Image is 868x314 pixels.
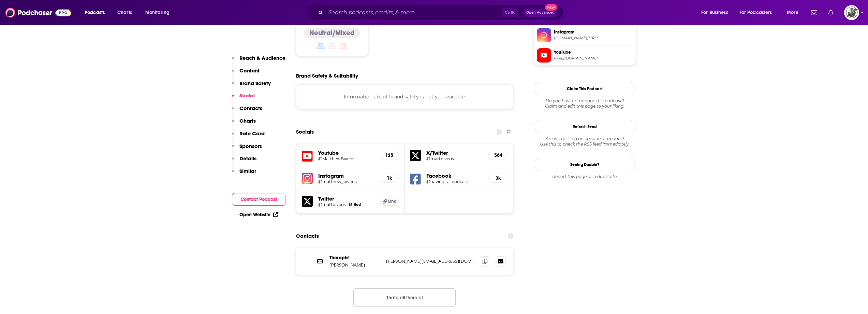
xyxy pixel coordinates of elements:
button: Claim This Podcast [534,82,636,95]
h5: 3k [494,175,502,181]
button: open menu [696,7,737,18]
span: For Podcasters [739,8,772,17]
p: Details [239,155,256,162]
button: Sponsors [232,143,262,155]
button: open menu [782,7,807,18]
h5: Youtube [318,150,374,156]
input: Search podcasts, credits, & more... [326,7,502,18]
img: User Profile [844,5,859,20]
button: Reach & Audience [232,55,285,67]
button: Similar [232,168,256,180]
span: Do you host or manage this podcast? [534,98,636,104]
h5: 125 [385,152,393,158]
button: Contact Podcast [232,193,285,206]
p: Reach & Audience [239,55,285,61]
a: Charts [113,7,136,18]
button: open menu [141,7,178,18]
a: Open Website [239,212,278,218]
span: Logged in as PodProMaxBooking [844,5,859,20]
p: [PERSON_NAME] [329,262,381,268]
a: Seeing Double? [534,158,636,171]
span: Instagram [554,29,633,35]
a: YouTube[URL][DOMAIN_NAME] [537,48,633,63]
span: New [545,4,557,11]
a: Instagram[DOMAIN_NAME][URL] [537,28,633,42]
span: Link [388,199,396,204]
button: Open AdvancedNew [523,9,558,17]
p: Contacts [239,105,262,111]
p: Brand Safety [239,80,271,86]
span: Ctrl K [502,8,518,17]
span: YouTube [554,49,633,55]
p: [PERSON_NAME][EMAIL_ADDRESS][DOMAIN_NAME] [386,258,475,264]
a: Show notifications dropdown [825,7,836,18]
a: @matthew_bivens [318,179,374,184]
h5: Instagram [318,173,374,179]
button: Brand Safety [232,80,271,93]
div: Search podcasts, credits, & more... [313,5,570,21]
button: Charts [232,118,256,130]
button: Content [232,67,260,80]
p: Charts [239,118,256,124]
span: Podcasts [85,8,105,17]
p: Therapist [329,255,381,261]
div: Are we missing an episode or update? Use this to check the RSS feed immediately. [534,136,636,147]
button: Nothing here. [353,288,456,307]
h2: Socials [296,125,314,138]
button: Contacts [232,105,262,118]
span: Host [354,202,361,207]
h2: Contacts [296,230,319,243]
h5: 564 [494,152,502,158]
h5: X/Twitter [426,150,483,156]
button: Refresh Feed [534,120,636,133]
div: Information about brand safety is not yet available. [296,84,514,109]
p: Sponsors [239,143,262,149]
span: Charts [117,8,132,17]
span: Open Advanced [526,11,555,14]
img: Matthew Bivens [349,203,352,206]
button: Social [232,92,255,105]
p: Content [239,67,260,74]
img: iconImage [302,173,313,184]
a: @havingitallpodcast [426,179,483,184]
h5: 1k [385,175,393,181]
a: @mattbivens [426,156,483,161]
div: Report this page as a duplicate. [534,174,636,179]
div: Claim and edit this page to your liking. [534,98,636,109]
button: Show profile menu [844,5,859,20]
span: More [787,8,798,17]
span: For Business [701,8,728,17]
a: Link [380,197,399,206]
a: @mattbivens [318,202,346,207]
h2: Brand Safety & Suitability [296,72,358,79]
p: Social [239,92,255,99]
a: @MatthewBivens [318,156,374,161]
h5: Twitter [318,195,374,202]
a: Show notifications dropdown [808,7,820,18]
button: open menu [735,7,782,18]
h5: Facebook [426,173,483,179]
h4: Neutral/Mixed [309,29,355,37]
img: Podchaser - Follow, Share and Rate Podcasts [5,6,71,19]
p: Similar [239,168,256,174]
button: Rate Card [232,130,265,143]
p: Rate Card [239,130,265,137]
span: https://www.youtube.com/@MatthewBivens [554,56,633,61]
button: Details [232,155,256,168]
button: open menu [80,7,114,18]
span: Monitoring [145,8,170,17]
span: instagram.com/matthew_bivens [554,36,633,41]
